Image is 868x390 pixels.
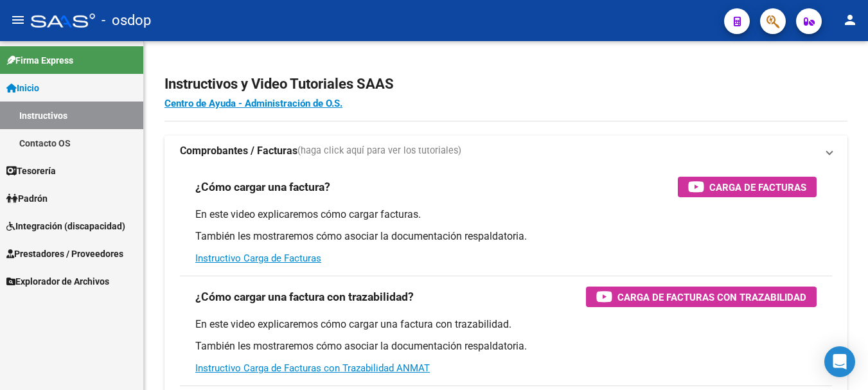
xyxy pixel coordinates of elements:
h3: ¿Cómo cargar una factura? [195,178,330,196]
mat-expansion-panel-header: Comprobantes / Facturas(haga click aquí para ver los tutoriales) [164,136,847,166]
span: Prestadores / Proveedores [6,247,123,261]
strong: Comprobantes / Facturas [180,144,297,158]
h3: ¿Cómo cargar una factura con trazabilidad? [195,288,414,306]
span: (haga click aquí para ver los tutoriales) [297,144,461,158]
p: También les mostraremos cómo asociar la documentación respaldatoria. [195,339,817,353]
h2: Instructivos y Video Tutoriales SAAS [164,72,847,96]
button: Carga de Facturas [678,177,817,197]
mat-icon: menu [10,12,26,28]
span: Tesorería [6,164,56,178]
div: Open Intercom Messenger [824,346,855,377]
a: Instructivo Carga de Facturas [195,253,321,264]
span: - osdop [102,6,151,35]
a: Instructivo Carga de Facturas con Trazabilidad ANMAT [195,362,430,374]
span: Carga de Facturas [709,179,806,195]
mat-icon: person [842,12,858,28]
span: Carga de Facturas con Trazabilidad [617,289,806,305]
a: Centro de Ayuda - Administración de O.S. [164,98,342,109]
p: En este video explicaremos cómo cargar facturas. [195,208,817,222]
p: También les mostraremos cómo asociar la documentación respaldatoria. [195,229,817,244]
p: En este video explicaremos cómo cargar una factura con trazabilidad. [195,317,817,332]
span: Padrón [6,191,48,206]
span: Firma Express [6,53,73,67]
button: Carga de Facturas con Trazabilidad [586,287,817,307]
span: Inicio [6,81,39,95]
span: Explorador de Archivos [6,274,109,288]
span: Integración (discapacidad) [6,219,125,233]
